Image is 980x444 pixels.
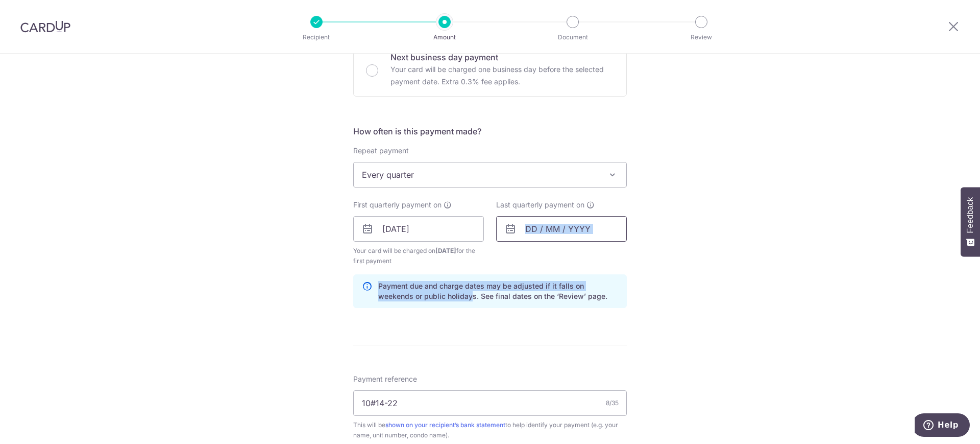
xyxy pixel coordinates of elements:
span: Every quarter [353,162,627,188]
img: CardUp [20,20,70,33]
div: 8/35 [606,398,619,408]
p: Payment due and charge dates may be adjusted if it falls on weekends or public holidays. See fina... [378,281,618,301]
span: Every quarter [354,162,626,187]
p: Your card will be charged one business day before the selected payment date. Extra 0.3% fee applies. [390,63,614,88]
h5: How often is this payment made? [353,125,627,137]
p: Recipient [279,32,354,42]
p: Review [664,32,739,42]
p: Amount [407,32,482,42]
span: Feedback [966,197,975,233]
input: DD / MM / YYYY [353,216,484,242]
p: Document [535,32,610,42]
span: Last quarterly payment on [496,200,584,210]
span: Payment reference [353,374,417,384]
button: Feedback - Show survey [961,187,980,256]
span: First quarterly payment on [353,200,442,210]
div: This will be to help identify your payment (e.g. your name, unit number, condo name). [353,420,627,440]
span: Your card will be charged on [353,246,484,266]
iframe: Opens a widget where you can find more information [915,413,970,439]
a: shown on your recipient’s bank statement [385,421,505,429]
input: DD / MM / YYYY [496,216,627,242]
p: Next business day payment [390,51,614,63]
label: Repeat payment [353,146,409,156]
span: [DATE] [435,247,456,254]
